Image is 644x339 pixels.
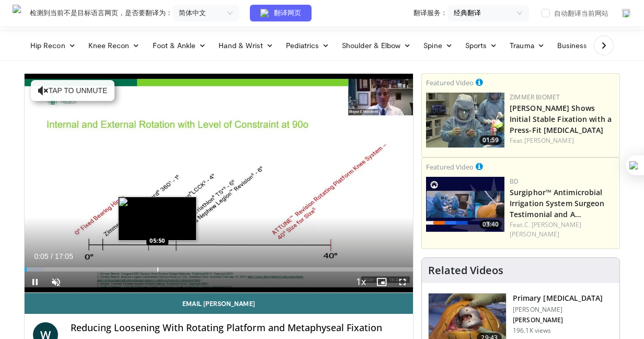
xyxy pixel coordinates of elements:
a: Email [PERSON_NAME] [25,293,413,314]
button: Pause [25,272,45,292]
div: Feat. [510,220,615,239]
button: Unmute [45,272,66,292]
div: Progress Bar [25,267,413,272]
button: Tap to unmute [31,80,114,101]
span: 17:05 [55,252,73,261]
a: Sports [459,35,504,56]
a: Zimmer Biomet [510,93,560,101]
a: 01:59 [426,93,504,148]
a: Trauma [503,35,551,56]
a: C. [PERSON_NAME] [PERSON_NAME] [510,220,581,239]
button: Enable picture-in-picture mode [371,272,392,292]
a: BD [510,177,519,186]
a: Surgiphor™ Antimicrobial Irrigation System Surgeon Testimonial and A… [510,187,605,219]
h3: Primary [MEDICAL_DATA] [513,293,603,303]
img: 6bc46ad6-b634-4876-a934-24d4e08d5fac.150x105_q85_crop-smart_upscale.jpg [426,93,504,148]
button: Playback Rate [350,272,371,292]
a: [PERSON_NAME] Shows Initial Stable Fixation with a Press-Fit [MEDICAL_DATA] [510,103,612,135]
a: Hip Recon [24,35,82,56]
div: Feat. [510,136,615,145]
img: image.jpeg [118,197,197,241]
a: 03:40 [426,177,504,232]
a: Spine [417,35,458,56]
video-js: Video Player [25,74,413,293]
p: [PERSON_NAME] [513,316,603,324]
span: 01:59 [479,135,502,145]
a: Hand & Wrist [212,35,280,56]
a: Shoulder & Elbow [336,35,417,56]
p: [PERSON_NAME] [513,306,603,314]
a: Business [551,35,604,56]
small: Featured Video [426,162,474,172]
small: Featured Video [426,78,474,87]
span: 03:40 [479,220,502,229]
span: / [51,252,53,261]
a: [PERSON_NAME] [524,136,574,145]
button: Fullscreen [392,272,413,292]
a: Foot & Ankle [146,35,213,56]
img: 70422da6-974a-44ac-bf9d-78c82a89d891.150x105_q85_crop-smart_upscale.jpg [426,177,504,232]
p: 196.1K views [513,326,551,335]
h4: Related Videos [428,264,503,277]
span: 0:05 [34,252,48,261]
h4: Reducing Loosening With Rotating Platform and Metaphyseal Fixation [71,322,405,334]
a: Knee Recon [82,35,146,56]
a: Pediatrics [280,35,336,56]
